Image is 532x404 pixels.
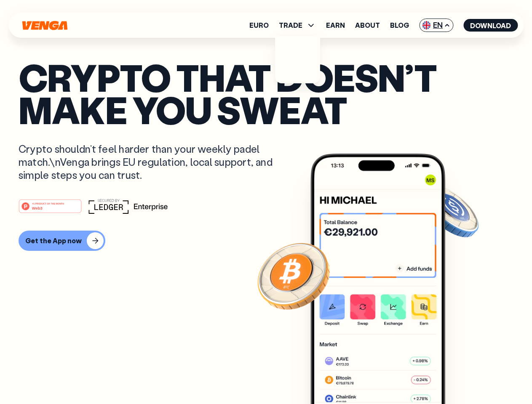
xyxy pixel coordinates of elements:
a: About [355,22,380,29]
button: Download [463,19,518,32]
div: Get the App now [25,237,82,245]
a: Get the App now [19,231,513,251]
span: TRADE [279,20,316,30]
span: TRADE [279,22,302,29]
p: Crypto that doesn’t make you sweat [19,61,513,125]
a: Euro [249,22,269,29]
a: Earn [326,22,345,29]
tspan: Web3 [32,205,43,210]
span: EN [419,19,453,32]
a: Blog [390,22,409,29]
img: flag-uk [422,21,430,29]
button: Get the App now [19,231,105,251]
p: Crypto shouldn’t feel harder than your weekly padel match.\nVenga brings EU regulation, local sup... [19,142,285,182]
img: USDC coin [420,181,481,242]
svg: Home [21,21,68,30]
img: Bitcoin [256,238,331,314]
a: #1 PRODUCT OF THE MONTHWeb3 [19,204,82,215]
tspan: #1 PRODUCT OF THE MONTH [32,202,64,205]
